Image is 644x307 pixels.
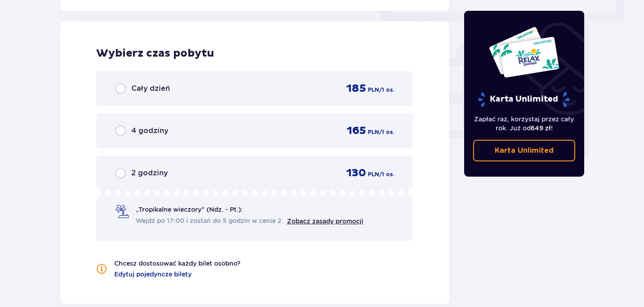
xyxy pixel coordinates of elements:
p: 130 [346,166,366,180]
span: Wejdź po 17:00 i zostań do 5 godzin w cenie 2. [136,216,283,225]
p: PLN [368,86,379,94]
p: 165 [347,124,366,138]
p: / 1 os. [379,128,394,136]
a: Edytuj pojedyncze bilety [114,270,192,279]
p: / 1 os. [379,170,394,178]
p: Zapłać raz, korzystaj przez cały rok. Już od ! [473,115,576,133]
p: 2 godziny [131,168,168,178]
a: Karta Unlimited [473,140,576,161]
p: PLN [368,128,379,136]
p: Karta Unlimited [495,146,554,156]
p: / 1 os. [379,86,394,94]
p: 185 [346,82,366,95]
p: PLN [368,170,379,178]
p: 4 godziny [131,126,168,136]
p: Chcesz dostosować każdy bilet osobno? [114,259,241,268]
span: 649 zł [531,125,551,132]
p: Cały dzień [131,84,170,93]
a: Zobacz zasady promocji [287,218,363,225]
p: Karta Unlimited [477,92,571,107]
p: „Tropikalne wieczory" (Ndz. - Pt.): [136,205,243,214]
p: Wybierz czas pobytu [96,47,413,60]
